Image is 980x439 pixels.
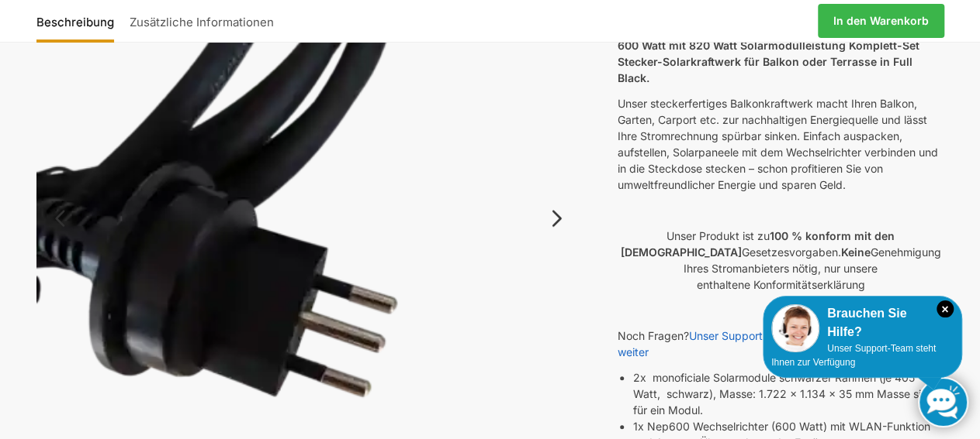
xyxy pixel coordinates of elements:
[36,2,122,39] a: Beschreibung
[818,4,944,38] a: In den Warenkorb
[840,245,870,259] strong: Keine
[771,304,954,341] div: Brauchen Sie Hilfe?
[632,369,944,418] li: 2x monoficiale Solarmodule schwarzer Rahmen (je 405 Watt, schwarz), Masse: 1.722 x 1.134 x 35 mm ...
[617,329,932,358] a: Unser Support und unsere FAQ hilft Ihnen gerne weiter
[771,304,819,352] img: Customer service
[617,302,944,318] p: .
[617,39,919,84] strong: 600 Watt mit 820 Watt Solarmodulleistung Komplett-Set Stecker-Solarkraftwerk für Balkon oder Terr...
[617,328,944,360] p: Noch Fragen?
[937,300,954,317] i: Schließen
[617,95,944,193] p: Unser steckerfertiges Balkonkraftwerk macht Ihren Balkon, Garten, Carport etc. zur nachhaltigen E...
[122,2,282,39] a: Zusätzliche Informationen
[771,343,936,368] span: Unser Support-Team steht Ihnen zur Verfügung
[617,228,944,293] p: Unser Produkt ist zu Gesetzesvorgaben. Genehmigung Ihres Stromanbieters nötig, nur unsere enthalt...
[620,229,895,259] strong: 100 % konform mit den [DEMOGRAPHIC_DATA]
